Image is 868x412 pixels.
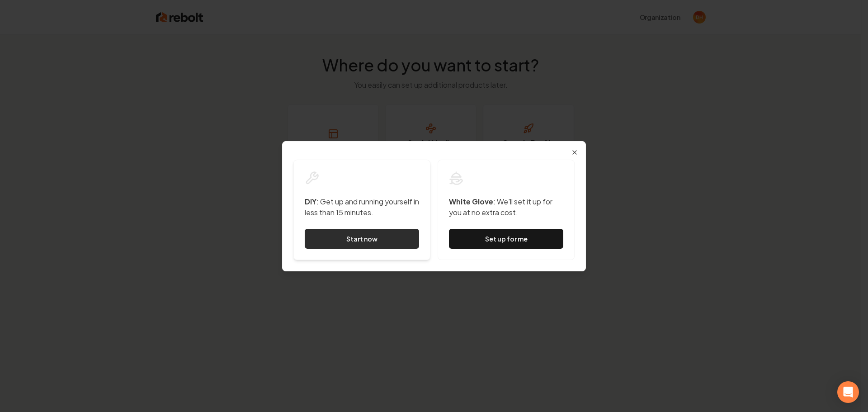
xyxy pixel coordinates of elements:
p: : Get up and running yourself in less than 15 minutes. [305,196,419,218]
strong: White Glove [449,197,493,206]
strong: DIY [305,197,316,206]
a: Start now [305,229,419,249]
button: Set up for me [449,229,563,249]
p: : We'll set it up for you at no extra cost. [449,196,563,218]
